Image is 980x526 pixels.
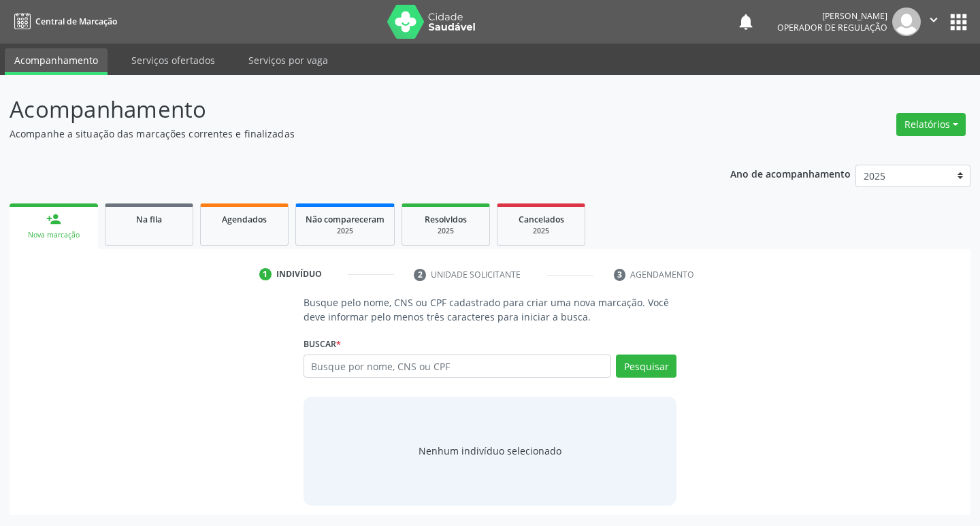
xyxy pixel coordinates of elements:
[921,7,947,36] button: 
[730,165,851,182] p: Ano de acompanhamento
[259,268,272,280] div: 1
[122,48,225,72] a: Serviços ofertados
[276,268,322,280] div: Indivíduo
[46,212,61,227] div: person_add
[10,93,682,127] p: Acompanhamento
[19,230,88,240] div: Nova marcação
[306,214,385,225] span: Não compareceram
[892,7,921,36] img: img
[306,226,385,236] div: 2025
[947,10,970,34] button: apps
[35,16,117,27] span: Central de Marcação
[5,48,108,75] a: Acompanhamento
[222,214,267,225] span: Agendados
[412,226,480,236] div: 2025
[777,10,887,22] div: [PERSON_NAME]
[10,10,117,33] a: Central de Marcação
[519,214,564,225] span: Cancelados
[896,113,966,136] button: Relatórios
[304,295,677,324] p: Busque pelo nome, CNS ou CPF cadastrado para criar uma nova marcação. Você deve informar pelo men...
[736,12,755,31] button: notifications
[304,333,341,355] label: Buscar
[777,22,887,33] span: Operador de regulação
[926,12,941,27] i: 
[239,48,338,72] a: Serviços por vaga
[507,226,575,236] div: 2025
[304,355,612,378] input: Busque por nome, CNS ou CPF
[425,214,467,225] span: Resolvidos
[10,127,682,141] p: Acompanhe a situação das marcações correntes e finalizadas
[616,355,676,378] button: Pesquisar
[136,214,162,225] span: Na fila
[419,444,561,458] div: Nenhum indivíduo selecionado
